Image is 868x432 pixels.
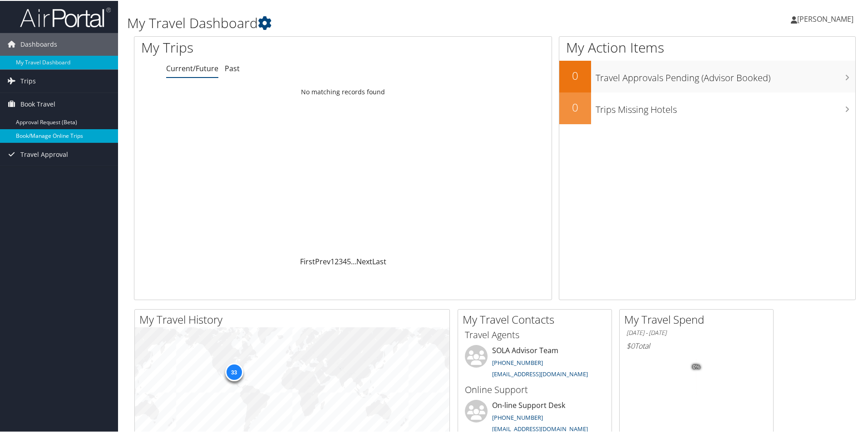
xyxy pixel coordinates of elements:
a: Past [225,63,240,73]
span: Trips [20,69,36,92]
h2: My Travel Spend [624,311,773,326]
tspan: 0% [693,364,700,369]
a: 4 [343,256,347,266]
a: [EMAIL_ADDRESS][DOMAIN_NAME] [492,369,588,377]
a: [PERSON_NAME] [791,5,863,32]
h2: My Travel History [139,311,449,326]
a: 5 [347,256,351,266]
a: Prev [315,256,330,266]
a: Next [356,256,372,266]
h6: [DATE] - [DATE] [626,328,766,336]
td: No matching records found [134,83,552,99]
a: 3 [339,256,343,266]
h3: Travel Agents [465,328,605,340]
h3: Trips Missing Hotels [596,98,855,115]
div: 33 [225,362,243,380]
a: [PHONE_NUMBER] [492,413,543,421]
h6: Total [626,340,766,350]
span: Travel Approval [20,142,68,165]
h1: My Trips [141,37,371,56]
a: Current/Future [166,63,218,73]
span: $0 [626,340,635,350]
a: 1 [330,256,335,266]
h3: Online Support [465,383,605,395]
h1: My Travel Dashboard [127,13,617,32]
h1: My Action Items [559,37,855,56]
h3: Travel Approvals Pending (Advisor Booked) [596,66,855,83]
a: [PHONE_NUMBER] [492,358,543,366]
a: [EMAIL_ADDRESS][DOMAIN_NAME] [492,424,588,432]
span: Dashboards [20,32,57,55]
h2: 0 [559,99,591,114]
h2: My Travel Contacts [463,311,612,326]
span: Book Travel [20,92,55,115]
a: 2 [335,256,339,266]
a: Last [372,256,386,266]
img: airportal-logo.png [20,6,111,27]
a: First [300,256,315,266]
li: SOLA Advisor Team [460,344,609,381]
a: 0Trips Missing Hotels [559,92,855,123]
a: 0Travel Approvals Pending (Advisor Booked) [559,60,855,92]
h2: 0 [559,67,591,83]
span: … [351,256,356,266]
span: [PERSON_NAME] [797,13,853,23]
